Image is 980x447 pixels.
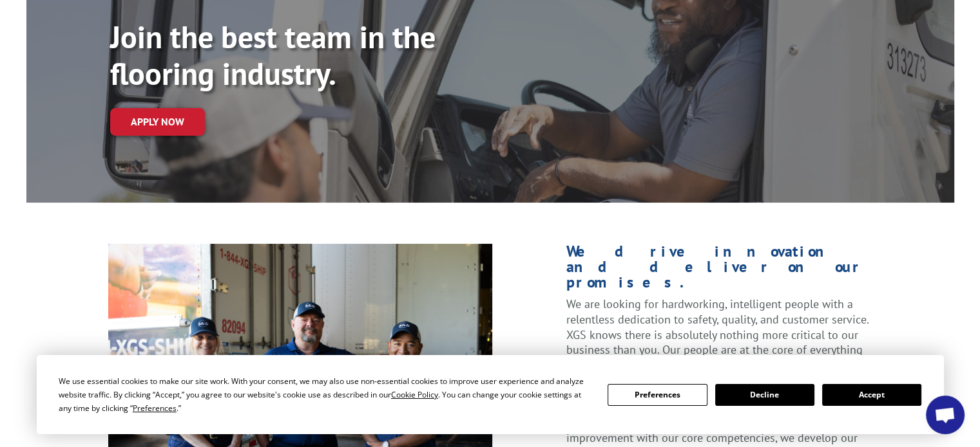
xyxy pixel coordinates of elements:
a: Open chat [926,396,965,434]
strong: Join the best team in the flooring industry. [110,17,436,94]
button: Accept [822,384,921,406]
div: We use essential cookies to make our site work. With your consent, we may also use non-essential ... [59,374,592,415]
a: Apply now [110,108,205,136]
button: Decline [715,384,814,406]
p: We are looking for hardworking, intelligent people with a relentless dedication to safety, qualit... [566,296,872,385]
button: Preferences [608,384,707,406]
span: Cookie Policy [391,389,438,400]
div: Cookie Consent Prompt [37,355,944,434]
span: Preferences [133,403,177,414]
h1: We drive innovation and deliver on our promises. [566,244,872,296]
